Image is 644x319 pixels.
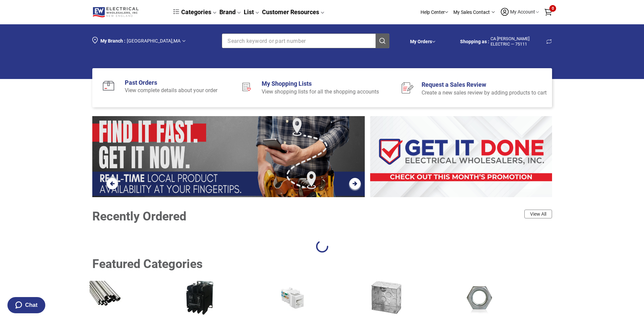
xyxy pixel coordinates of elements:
div: My Sales Contact [453,4,495,21]
img: Logo [92,6,141,18]
div: Create a new sales review by adding products to cart [419,88,547,96]
button: Next Slide [349,178,361,189]
p: Help Center [421,9,445,16]
div: My Orders [410,32,435,51]
img: d9a4b98d-a87c-4813-ac03-9b0292e6cd65___62e4026bb5860403ad49fd7cb9366958.svg [95,72,122,99]
button: My Account [500,7,539,18]
img: Arrow [182,40,186,42]
div: Featured Categories [92,257,552,271]
span: My Branch : [100,38,125,44]
span: 0 [549,5,556,12]
span: CA SENECAL ELECTRIC - 75111 [460,39,491,44]
img: dcb64e45f5418a636573a8ace67a09fc.svg [173,9,179,14]
img: Arrow [492,11,495,13]
img: db86e7b8-eea1-4461-942a-600acecff2ee___a0edd7bba8c932fdfdfa47368f12ac46.svg [396,77,419,99]
a: My Shopping Lists [259,80,312,87]
div: Current slide is 2 of 4 [92,116,365,197]
section: slider [92,116,365,197]
img: Contactor [183,281,217,315]
span: Chat [25,302,38,308]
button: Previous Slide [106,178,118,189]
input: Clear search fieldSearch Products [222,34,365,48]
div: View complete details about your order [122,86,217,94]
div: Section row [92,29,552,52]
a: List [244,8,259,16]
button: Search Products [376,34,389,48]
span: My Account [509,9,536,15]
img: Repeat Icon [546,37,552,46]
a: Categories [173,8,217,16]
div: Help Center [421,4,448,21]
img: conduit [90,281,123,315]
span: Change Shopping Account [546,37,552,46]
div: Section row [92,29,400,52]
a: Past Orders [122,79,157,86]
a: Request a Sales Review [422,81,487,88]
button: Chat [7,296,46,314]
div: Recently Ordered [92,210,186,223]
div: Section row [410,32,435,51]
div: Section row [400,32,552,51]
a: Logo [92,6,161,18]
span: [GEOGRAPHIC_DATA] , MA [127,38,181,44]
img: ethernet connectors [276,281,310,315]
div: View shopping lists for all the shopping accounts [259,87,379,95]
span: CA [PERSON_NAME] ELECTRIC — 75111 [491,36,545,47]
img: 215b2279-c40c-409e-9416-c99363f07178___c115fa6c6e02b6c33e75f011dc424a9e.svg [234,75,259,99]
img: hex nuts [463,281,497,315]
div: Section row [368,4,552,21]
a: View All [524,210,552,218]
a: Customer Resources [262,8,325,16]
a: My Orders [410,39,432,44]
img: switch boxes [369,281,403,315]
a: Brand [219,8,241,16]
